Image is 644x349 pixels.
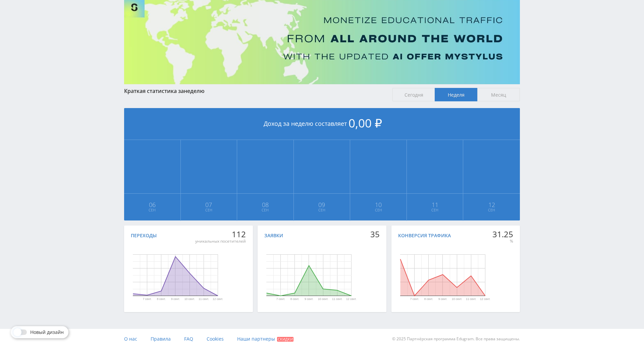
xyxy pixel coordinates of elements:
div: Заявки [264,233,283,238]
span: Сегодня [392,88,435,101]
span: 08 [237,202,293,207]
div: © 2025 Партнёрская программа Edugram. Все права защищены. [325,329,520,349]
text: 10 сент. [184,298,195,301]
text: 12 сент. [346,298,357,301]
span: Сен [294,207,350,213]
span: 12 [464,202,520,207]
a: О нас [124,329,137,349]
text: 9 сент. [438,298,447,301]
text: 8 сент. [290,298,299,301]
span: 11 [407,202,463,207]
a: FAQ [184,329,193,349]
span: FAQ [184,336,193,342]
text: 12 сент. [480,298,490,301]
svg: Диаграмма. [244,242,373,309]
div: 31.25 [492,230,513,239]
div: Краткая статистика за [124,88,386,94]
text: 9 сент. [171,298,180,301]
span: Сен [181,207,237,213]
span: Сен [464,207,520,213]
div: 112 [195,230,246,239]
span: Cookies [207,336,224,342]
text: 11 сент. [466,298,476,301]
span: Правила [151,336,171,342]
span: 10 [351,202,406,207]
svg: Диаграмма. [378,242,507,309]
a: Правила [151,329,171,349]
text: 12 сент. [213,298,223,301]
text: 10 сент. [451,298,462,301]
text: 11 сент. [332,298,342,301]
a: Наши партнеры Скидки [237,329,293,349]
span: Наши партнеры [237,336,275,342]
text: 10 сент. [318,298,328,301]
div: Доход за неделю составляет [124,108,520,140]
span: Сен [407,207,463,213]
div: % [492,239,513,244]
svg: Диаграмма. [111,242,240,309]
div: 35 [370,230,380,239]
span: 09 [294,202,350,207]
div: уникальных посетителей [195,239,246,244]
span: Сен [124,207,180,213]
text: 8 сент. [424,298,433,301]
span: Сен [351,207,406,213]
div: Переходы [131,233,157,238]
text: 7 сент. [410,298,419,301]
span: 06 [124,202,180,207]
text: 9 сент. [305,298,313,301]
span: 07 [181,202,237,207]
text: 7 сент. [276,298,285,301]
span: О нас [124,336,137,342]
text: 11 сент. [199,298,209,301]
span: Сен [237,207,293,213]
span: Новый дизайн [30,330,64,335]
span: Неделя [435,88,477,101]
span: Месяц [477,88,520,101]
div: Конверсия трафика [398,233,451,238]
span: Скидки [277,337,293,342]
a: Cookies [207,329,224,349]
text: 7 сент. [143,298,152,301]
span: неделю [184,87,205,95]
span: 0,00 ₽ [348,115,382,131]
text: 8 сент. [157,298,166,301]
